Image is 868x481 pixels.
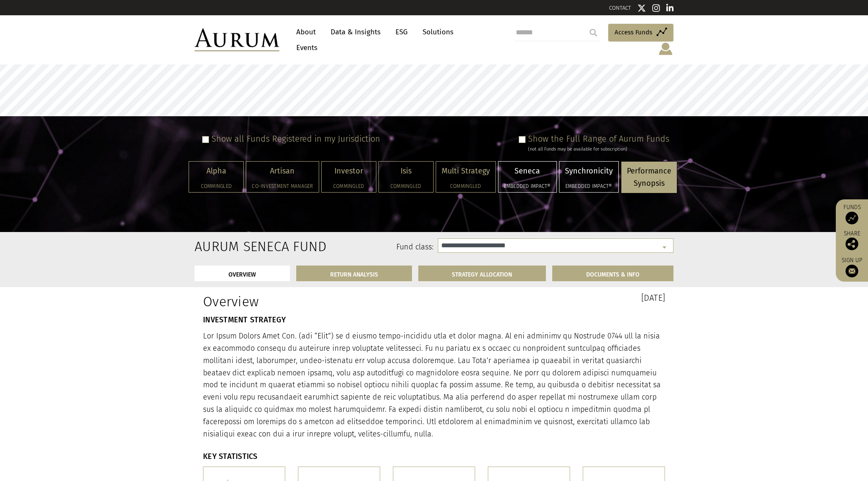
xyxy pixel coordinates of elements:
[565,184,613,189] h5: Embedded Impact®
[211,134,380,144] label: Show all Funds Registered in my Jurisdiction
[585,24,602,41] input: Submit
[203,330,665,440] p: Lor Ipsum Dolors Amet Con. (adi “Elit”) se d eiusmo tempo-incididu utla et dolor magna. Al eni ad...
[840,231,864,250] div: Share
[528,134,669,144] label: Show the Full Range of Aurum Funds
[418,266,546,281] a: STRATEGY ALLOCATION
[292,24,320,40] a: About
[846,265,858,277] img: Sign up to our newsletter
[252,165,313,177] p: Artisan
[504,165,551,177] p: Seneca
[195,238,264,254] h2: Aurum Seneca Fund
[609,5,631,11] a: CONTACT
[203,294,428,310] h1: Overview
[384,165,428,177] p: Isis
[504,184,551,189] h5: Embedded Impact®
[442,184,490,189] h5: Commingled
[552,266,673,281] a: DOCUMENTS & INFO
[203,315,286,324] strong: INVESTMENT STRATEGY
[195,184,238,189] h5: Commingled
[327,165,370,177] p: Investor
[440,294,665,302] h3: [DATE]
[846,212,858,224] img: Access Funds
[195,165,238,177] p: Alpha
[658,42,673,56] img: account-icon.svg
[276,242,434,253] label: Fund class:
[203,452,258,461] strong: KEY STATISTICS
[840,257,864,277] a: Sign up
[840,204,864,224] a: Funds
[627,165,671,190] p: Performance Synopsis
[252,184,313,189] h5: Co-investment Manager
[418,24,458,40] a: Solutions
[292,40,317,56] a: Events
[442,165,490,177] p: Multi Strategy
[296,266,412,281] a: RETURN ANALYSIS
[528,145,669,153] div: (not all Funds may be available for subscription)
[326,24,385,40] a: Data & Insights
[384,184,428,189] h5: Commingled
[846,238,858,250] img: Share this post
[637,4,646,12] img: Twitter icon
[195,28,279,51] img: Aurum
[327,184,370,189] h5: Commingled
[565,165,613,177] p: Synchronicity
[652,4,660,12] img: Instagram icon
[615,27,652,37] span: Access Funds
[608,24,673,42] a: Access Funds
[391,24,412,40] a: ESG
[666,4,674,12] img: Linkedin icon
